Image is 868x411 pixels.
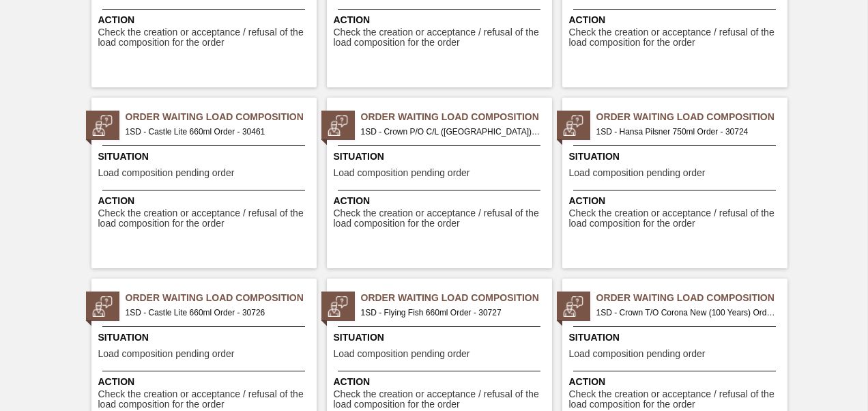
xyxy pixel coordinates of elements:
img: status [563,115,583,136]
span: Order Waiting Load Composition [126,291,317,305]
span: Load composition pending order [569,349,706,359]
span: Order Waiting Load Composition [361,110,552,124]
span: 1SD - Hansa Pilsner 750ml Order - 30724 [596,124,777,139]
span: Check the creation or acceptance / refusal of the load composition for the order [569,208,784,229]
span: Action [334,13,549,27]
span: 1SD - Castle Lite 660ml Order - 30726 [126,305,306,320]
span: Load composition pending order [334,349,470,359]
img: status [92,296,113,317]
span: 1SD - Castle Lite 660ml Order - 30461 [126,124,306,139]
span: Situation [98,150,313,164]
span: Action [98,194,313,208]
span: 1SD - Flying Fish 660ml Order - 30727 [361,305,541,320]
span: 1SD - Crown T/O Corona New (100 Years) Order - 30728 [596,305,777,320]
span: Check the creation or acceptance / refusal of the load composition for the order [98,389,313,410]
span: Situation [334,330,549,345]
span: Check the creation or acceptance / refusal of the load composition for the order [334,27,549,48]
img: status [328,296,348,317]
img: status [563,296,583,317]
img: status [92,115,113,136]
span: 1SD - Crown P/O C/L (Hogwarts) Order - 30720 [361,124,541,139]
span: Situation [569,150,784,164]
span: Action [569,13,784,27]
span: Action [334,375,549,389]
span: Situation [334,150,549,164]
span: Situation [98,330,313,345]
span: Order Waiting Load Composition [361,291,552,305]
span: Order Waiting Load Composition [596,110,787,124]
span: Action [98,13,313,27]
span: Load composition pending order [569,168,706,178]
span: Load composition pending order [98,168,235,178]
span: Load composition pending order [334,168,470,178]
span: Check the creation or acceptance / refusal of the load composition for the order [334,389,549,410]
span: Action [334,194,549,208]
span: Check the creation or acceptance / refusal of the load composition for the order [334,208,549,229]
span: Check the creation or acceptance / refusal of the load composition for the order [569,389,784,410]
span: Order Waiting Load Composition [126,110,317,124]
span: Action [569,375,784,389]
span: Action [569,194,784,208]
span: Check the creation or acceptance / refusal of the load composition for the order [98,208,313,229]
img: status [328,115,348,136]
span: Check the creation or acceptance / refusal of the load composition for the order [98,27,313,48]
span: Load composition pending order [98,349,235,359]
span: Order Waiting Load Composition [596,291,787,305]
span: Action [98,375,313,389]
span: Check the creation or acceptance / refusal of the load composition for the order [569,27,784,48]
span: Situation [569,330,784,345]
